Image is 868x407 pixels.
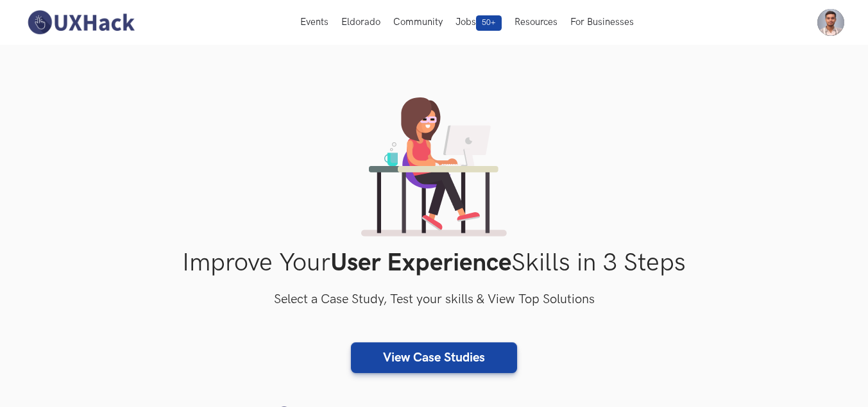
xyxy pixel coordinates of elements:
h1: Improve Your Skills in 3 Steps [24,248,845,278]
img: Your profile pic [817,9,844,36]
img: lady working on laptop [361,97,507,237]
span: 50+ [476,15,502,31]
img: UXHack-logo.png [24,9,138,36]
strong: User Experience [330,248,511,278]
a: View Case Studies [351,342,517,373]
h3: Select a Case Study, Test your skills & View Top Solutions [24,290,845,310]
